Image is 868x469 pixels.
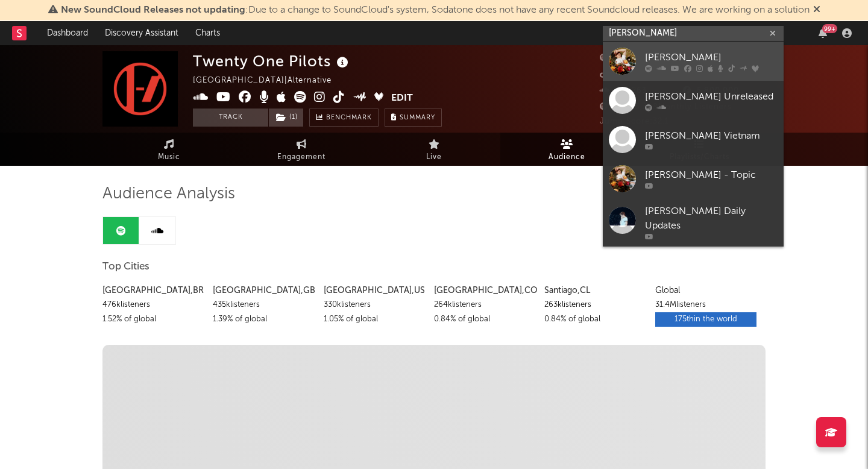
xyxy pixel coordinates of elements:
a: Music [102,133,235,166]
span: 31,256,298 Monthly Listeners [600,103,732,111]
button: (1) [269,109,303,127]
input: Search for artists [603,26,784,41]
a: [PERSON_NAME] Daily Updates [603,198,784,247]
div: [GEOGRAPHIC_DATA] , GB [213,283,314,298]
span: Engagement [277,150,325,165]
div: Santiago , CL [544,283,646,298]
div: [PERSON_NAME] - Topic [645,168,778,182]
div: 1.39 % of global [213,312,314,327]
button: 99+ [819,28,827,38]
span: ( 1 ) [268,109,304,127]
span: : Due to a change to SoundCloud's system, Sodatone does not have any recent Soundcloud releases. ... [61,5,810,15]
div: 264k listeners [434,298,535,312]
button: Track [193,109,268,127]
a: Charts [187,21,228,45]
span: Summary [400,115,435,121]
div: 1.05 % of global [324,312,425,327]
a: Live [368,133,500,166]
div: Global [655,283,756,298]
div: [GEOGRAPHIC_DATA] , BR [102,283,204,298]
div: 435k listeners [213,298,314,312]
span: New SoundCloud Releases not updating [61,5,245,15]
div: 263k listeners [544,298,646,312]
a: Dashboard [39,21,96,45]
div: [GEOGRAPHIC_DATA] , CO [434,283,535,298]
a: Engagement [235,133,368,166]
button: Edit [391,91,413,106]
a: Discovery Assistant [96,21,187,45]
a: [PERSON_NAME] - Topic [603,159,784,198]
span: Music [158,150,180,165]
a: [PERSON_NAME] Vietnam [603,120,784,159]
a: Audience [500,133,633,166]
span: Dismiss [813,5,820,15]
span: 1,700,000 [600,71,655,78]
a: [PERSON_NAME] Unreleased [603,81,784,120]
span: Jump Score: 32.1 [600,118,669,125]
span: Top Cities [102,260,149,274]
div: [PERSON_NAME] Vietnam [645,128,778,143]
div: 31.4M listeners [655,298,756,312]
div: 476k listeners [102,298,204,312]
div: 0.84 % of global [544,312,646,327]
span: 386,263 [600,87,647,95]
div: [PERSON_NAME] Daily Updates [645,204,778,233]
a: Benchmark [309,109,379,127]
div: [GEOGRAPHIC_DATA] , US [324,283,425,298]
div: 330k listeners [324,298,425,312]
span: 25,616,763 [600,54,658,62]
div: 99 + [822,24,837,33]
div: [PERSON_NAME] Unreleased [645,89,778,104]
span: Benchmark [326,111,372,125]
div: 175th in the world [655,312,756,327]
div: Twenty One Pilots [193,51,351,71]
a: [PERSON_NAME] [603,42,784,81]
div: 1.52 % of global [102,312,204,327]
div: [PERSON_NAME] [645,50,778,65]
span: Audience [549,150,585,165]
button: Summary [385,109,442,127]
div: 0.84 % of global [434,312,535,327]
span: Audience Analysis [102,187,235,201]
span: Live [426,150,442,165]
div: [GEOGRAPHIC_DATA] | Alternative [193,74,345,88]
